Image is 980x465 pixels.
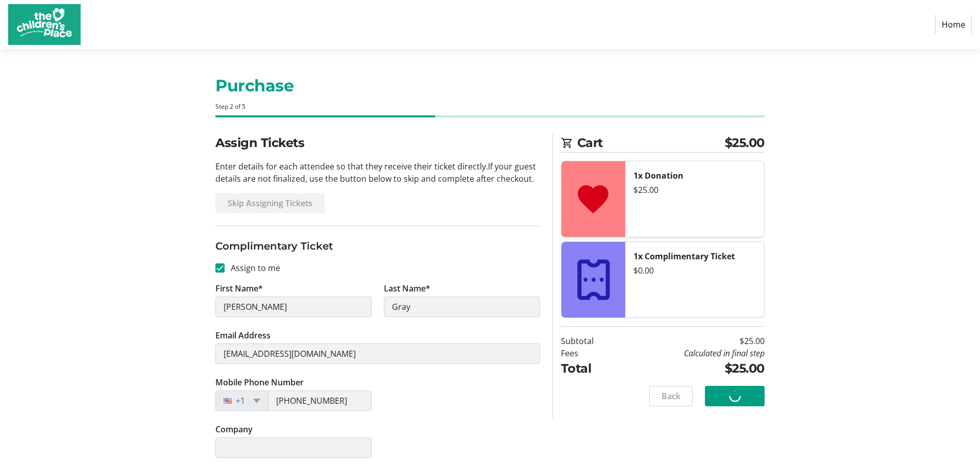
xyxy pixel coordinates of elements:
[215,102,765,111] div: Step 2 of 5
[633,184,756,196] div: $25.00
[225,262,280,274] label: Assign to me
[215,329,271,341] label: Email Address
[268,390,372,411] input: (201) 555-0123
[633,264,756,277] div: $0.00
[633,251,735,262] strong: 1x Complimentary Ticket
[215,376,304,388] label: Mobile Phone Number
[215,423,253,435] label: Company
[561,335,620,347] td: Subtotal
[620,335,765,347] td: $25.00
[561,359,620,378] td: Total
[215,238,540,254] h3: Complimentary Ticket
[215,134,540,152] h2: Assign Tickets
[633,170,683,181] strong: 1x Donation
[577,134,725,152] span: Cart
[215,160,540,185] p: Enter details for each attendee so that they receive their ticket directly. If your guest details...
[215,282,263,295] label: First Name*
[215,74,765,98] h1: Purchase
[725,134,765,152] span: $25.00
[935,15,972,34] a: Home
[8,4,81,45] img: The Children's Place's Logo
[561,347,620,359] td: Fees
[620,347,765,359] td: Calculated in final step
[620,359,765,378] td: $25.00
[384,282,430,295] label: Last Name*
